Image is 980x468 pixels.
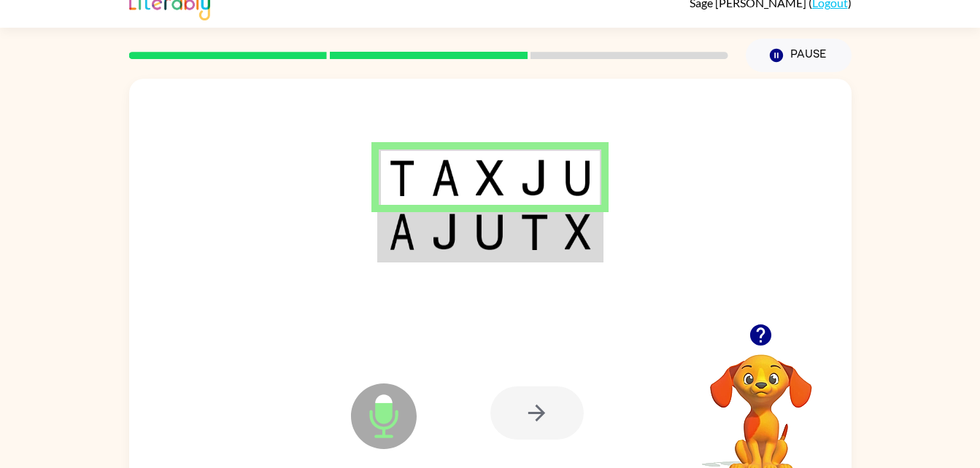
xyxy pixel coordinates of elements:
[476,214,503,250] img: u
[389,160,415,196] img: t
[431,160,459,196] img: a
[389,214,415,250] img: a
[565,160,591,196] img: u
[520,160,548,196] img: j
[565,214,591,250] img: x
[476,160,503,196] img: x
[520,214,548,250] img: t
[746,39,852,72] button: Pause
[431,214,459,250] img: j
